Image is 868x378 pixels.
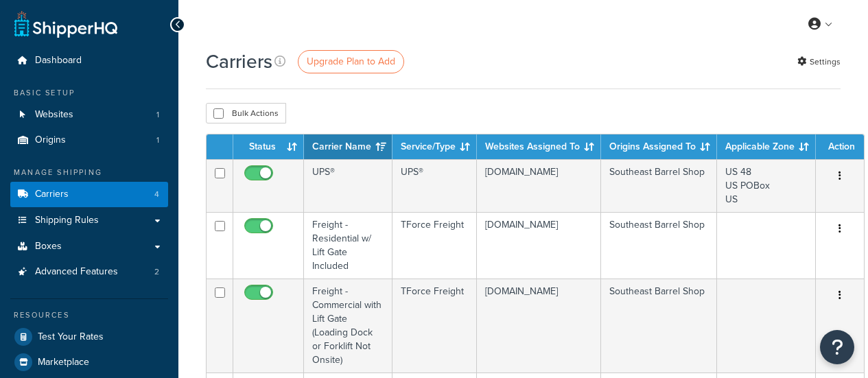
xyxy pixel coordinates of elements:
a: Test Your Rates [10,324,168,349]
span: Upgrade Plan to Add [307,54,395,69]
th: Origins Assigned To: activate to sort column ascending [601,134,717,159]
a: Boxes [10,234,168,259]
td: UPS® [304,159,392,212]
td: UPS® [392,159,477,212]
div: Basic Setup [10,87,168,99]
li: Websites [10,102,168,128]
a: Shipping Rules [10,208,168,233]
td: Southeast Barrel Shop [601,212,717,279]
a: Origins 1 [10,128,168,153]
li: Advanced Features [10,259,168,285]
li: Carriers [10,182,168,207]
td: Freight - Commercial with Lift Gate (Loading Dock or Forklift Not Onsite) [304,279,392,373]
h1: Carriers [206,48,272,75]
button: Bulk Actions [206,103,286,123]
span: Origins [35,134,66,146]
span: Dashboard [35,55,82,67]
a: Advanced Features 2 [10,259,168,285]
th: Action [816,134,864,159]
span: Carriers [35,189,69,200]
td: TForce Freight [392,212,477,279]
span: Marketplace [38,357,89,368]
td: US 48 US POBox US [717,159,816,212]
span: 4 [154,189,159,200]
span: Test Your Rates [38,331,104,343]
th: Applicable Zone: activate to sort column ascending [717,134,816,159]
th: Websites Assigned To: activate to sort column ascending [477,134,601,159]
span: 1 [156,134,159,146]
a: Carriers 4 [10,182,168,207]
div: Manage Shipping [10,167,168,178]
td: Freight - Residential w/ Lift Gate Included [304,212,392,279]
a: Settings [797,52,841,71]
a: Marketplace [10,350,168,375]
span: Boxes [35,241,62,252]
span: 1 [156,109,159,121]
a: Upgrade Plan to Add [298,50,404,73]
a: Websites 1 [10,102,168,128]
a: Dashboard [10,48,168,73]
th: Status: activate to sort column ascending [233,134,304,159]
td: Southeast Barrel Shop [601,279,717,373]
td: TForce Freight [392,279,477,373]
th: Carrier Name: activate to sort column ascending [304,134,392,159]
div: Resources [10,309,168,321]
td: [DOMAIN_NAME] [477,279,601,373]
button: Open Resource Center [820,330,854,364]
li: Origins [10,128,168,153]
span: Shipping Rules [35,215,99,226]
a: ShipperHQ Home [14,10,117,38]
span: 2 [154,266,159,278]
th: Service/Type: activate to sort column ascending [392,134,477,159]
span: Advanced Features [35,266,118,278]
td: [DOMAIN_NAME] [477,212,601,279]
td: Southeast Barrel Shop [601,159,717,212]
span: Websites [35,109,73,121]
td: [DOMAIN_NAME] [477,159,601,212]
